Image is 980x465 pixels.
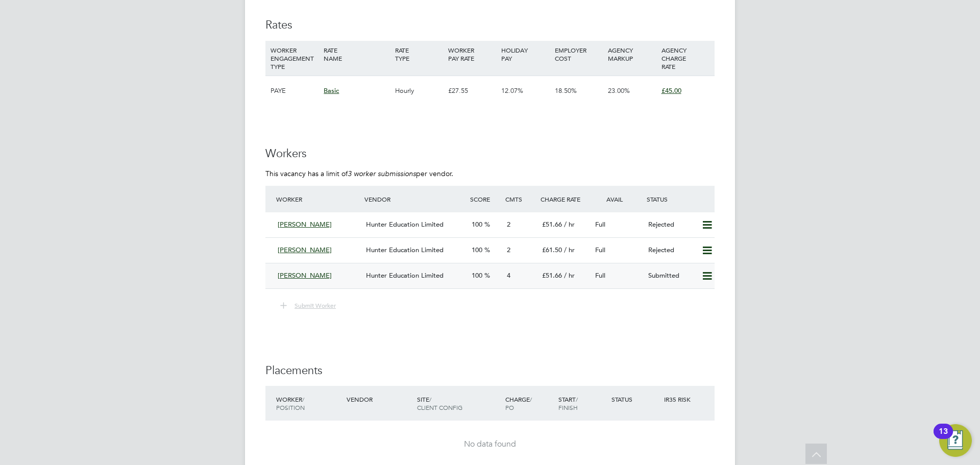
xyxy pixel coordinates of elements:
span: 100 [472,246,482,254]
div: Rejected [644,216,697,233]
button: Open Resource Center, 13 new notifications [939,424,972,457]
span: Hunter Education Limited [366,271,444,280]
div: Vendor [362,190,468,208]
span: / PO [505,395,532,411]
div: Avail [591,190,644,208]
span: 100 [472,271,482,280]
span: / hr [564,246,575,254]
div: RATE NAME [321,41,392,67]
div: Status [609,390,662,408]
div: RATE TYPE [393,41,446,67]
div: Worker [274,190,362,208]
span: £51.66 [542,220,562,229]
span: / hr [564,271,575,280]
span: Full [595,246,605,254]
span: 12.07% [501,86,523,95]
div: Cmts [503,190,538,208]
span: Full [595,271,605,280]
div: 13 [939,431,948,445]
h3: Workers [265,146,715,161]
h3: Rates [265,18,715,33]
div: EMPLOYER COST [552,41,605,67]
button: Submit Worker [273,299,344,312]
div: Score [468,190,503,208]
span: / Finish [558,395,578,411]
span: £61.50 [542,246,562,254]
span: 18.50% [555,86,577,95]
div: Submitted [644,267,697,284]
div: Charge [503,390,556,417]
div: HOLIDAY PAY [499,41,552,67]
div: Worker [274,390,344,417]
div: £27.55 [446,76,499,106]
h3: Placements [265,363,715,378]
span: / Client Config [417,395,462,411]
span: 100 [472,220,482,229]
span: Submit Worker [295,301,336,309]
div: No data found [276,439,704,450]
div: Vendor [344,390,414,408]
div: Site [414,390,503,417]
div: WORKER PAY RATE [446,41,499,67]
span: [PERSON_NAME] [278,271,332,280]
em: 3 worker submissions [348,169,416,178]
span: £45.00 [661,86,681,95]
span: 4 [507,271,510,280]
div: Hourly [393,76,446,106]
span: 2 [507,246,510,254]
div: AGENCY MARKUP [605,41,658,67]
div: IR35 Risk [661,390,697,408]
div: Rejected [644,242,697,259]
span: Hunter Education Limited [366,220,444,229]
span: £51.66 [542,271,562,280]
div: WORKER ENGAGEMENT TYPE [268,41,321,76]
span: Full [595,220,605,229]
span: Basic [324,86,339,95]
span: 2 [507,220,510,229]
span: [PERSON_NAME] [278,220,332,229]
span: 23.00% [608,86,630,95]
div: Charge Rate [538,190,591,208]
div: Status [644,190,715,208]
span: Hunter Education Limited [366,246,444,254]
span: [PERSON_NAME] [278,246,332,254]
span: / Position [276,395,305,411]
span: / hr [564,220,575,229]
p: This vacancy has a limit of per vendor. [265,169,715,178]
div: PAYE [268,76,321,106]
div: AGENCY CHARGE RATE [659,41,712,76]
div: Start [556,390,609,417]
